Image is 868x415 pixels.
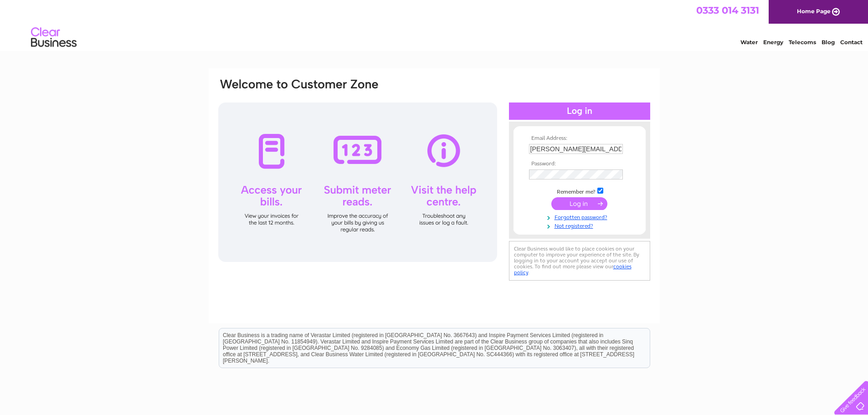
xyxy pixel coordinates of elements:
[763,39,783,46] a: Energy
[529,212,632,221] a: Forgotten password?
[696,5,759,16] a: 0333 014 3131
[219,5,650,44] div: Clear Business is a trading name of Verastar Limited (registered in [GEOGRAPHIC_DATA] No. 3667643...
[31,24,77,51] img: logo.png
[509,241,650,281] div: Clear Business would like to place cookies on your computer to improve your experience of the sit...
[551,197,607,210] input: Submit
[789,39,816,46] a: Telecoms
[527,161,632,167] th: Password:
[529,221,632,230] a: Not registered?
[527,186,632,195] td: Remember me?
[740,39,758,46] a: Water
[514,263,632,276] a: cookies policy
[822,39,835,46] a: Blog
[840,39,863,46] a: Contact
[527,135,632,142] th: Email Address:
